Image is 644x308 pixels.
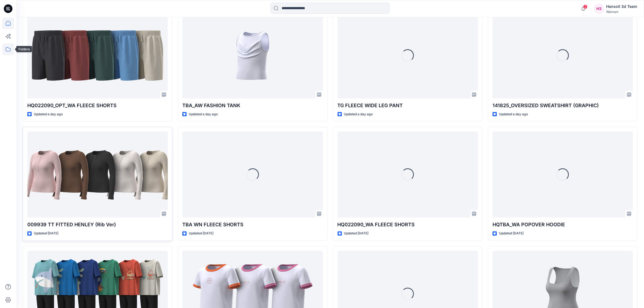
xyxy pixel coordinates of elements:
[338,102,478,109] p: TG FLEECE WIDE LEG PANT
[189,231,213,236] p: Updated [DATE]
[182,102,323,109] p: TBA_AW FASHION TANK
[493,102,633,109] p: 141825_OVERSIZED SWEATSHIRT (GRAPHIC)
[606,10,637,14] div: Walmart
[338,221,478,228] p: HQ022090_WA FLEECE SHORTS
[27,132,168,218] a: 009939 TT FITTED HENLEY (Rib Ver)
[499,231,524,236] p: Updated [DATE]
[493,221,633,228] p: HQTBA_WA POPOVER HOODIE
[606,3,637,10] div: Hansoll 3d Team
[34,112,63,117] p: Updated a day ago
[27,102,168,109] p: HQ022090_OPT_WA FLEECE SHORTS
[182,221,323,228] p: TBA WN FLEECE SHORTS
[583,5,587,9] span: 2
[34,231,58,236] p: Updated [DATE]
[499,112,528,117] p: Updated a day ago
[189,112,218,117] p: Updated a day ago
[344,112,373,117] p: Updated a day ago
[27,221,168,228] p: 009939 TT FITTED HENLEY (Rib Ver)
[344,231,369,236] p: Updated [DATE]
[182,12,323,99] a: TBA_AW FASHION TANK
[27,12,168,99] a: HQ022090_OPT_WA FLEECE SHORTS
[594,4,604,14] div: H3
